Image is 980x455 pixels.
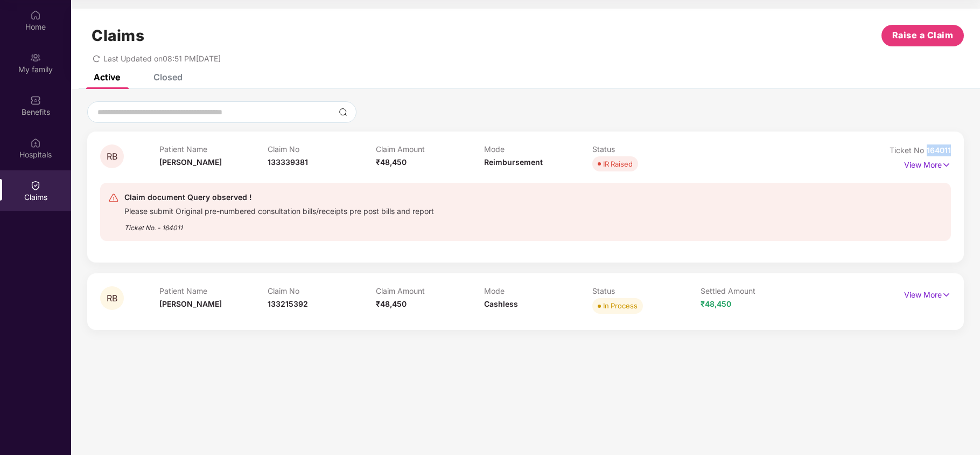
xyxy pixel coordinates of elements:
span: RB [107,294,117,303]
div: IR Raised [603,158,633,169]
p: Claim Amount [376,286,484,295]
p: Mode [484,144,592,154]
p: Claim No [268,286,376,295]
p: Patient Name [159,144,268,154]
span: Last Updated on 08:51 PM[DATE] [103,54,221,63]
p: Claim No [268,144,376,154]
p: Patient Name [159,286,268,295]
span: Raise a Claim [892,29,954,42]
img: svg+xml;base64,PHN2ZyBpZD0iQmVuZWZpdHMiIHhtbG5zPSJodHRwOi8vd3d3LnczLm9yZy8yMDAwL3N2ZyIgd2lkdGg9Ij... [30,95,41,106]
span: RB [107,152,117,161]
img: svg+xml;base64,PHN2ZyBpZD0iSG9tZSIgeG1sbnM9Imh0dHA6Ly93d3cudzMub3JnLzIwMDAvc3ZnIiB3aWR0aD0iMjAiIG... [30,10,41,20]
span: Ticket No [890,146,927,155]
p: Status [592,144,701,154]
span: 164011 [927,146,951,155]
div: Closed [153,72,183,82]
span: ₹48,450 [376,157,407,167]
span: 133215392 [268,299,308,308]
img: svg+xml;base64,PHN2ZyB4bWxucz0iaHR0cDovL3d3dy53My5vcmcvMjAwMC9zdmciIHdpZHRoPSIxNyIgaGVpZ2h0PSIxNy... [942,289,951,301]
button: Raise a Claim [881,25,964,46]
img: svg+xml;base64,PHN2ZyB3aWR0aD0iMjAiIGhlaWdodD0iMjAiIHZpZXdCb3g9IjAgMCAyMCAyMCIgZmlsbD0ibm9uZSIgeG... [30,52,41,63]
div: Please submit Original pre-numbered consultation bills/receipts pre post bills and report [124,204,434,216]
div: Active [94,72,120,82]
img: svg+xml;base64,PHN2ZyB4bWxucz0iaHR0cDovL3d3dy53My5vcmcvMjAwMC9zdmciIHdpZHRoPSIyNCIgaGVpZ2h0PSIyNC... [108,192,119,203]
p: Mode [484,286,592,295]
p: Status [592,286,701,295]
span: 133339381 [268,157,308,167]
span: Cashless [484,299,518,308]
img: svg+xml;base64,PHN2ZyBpZD0iU2VhcmNoLTMyeDMyIiB4bWxucz0iaHR0cDovL3d3dy53My5vcmcvMjAwMC9zdmciIHdpZH... [339,108,347,116]
div: In Process [603,300,638,311]
p: View More [904,156,951,171]
span: redo [93,54,100,63]
span: ₹48,450 [376,299,407,308]
span: [PERSON_NAME] [159,299,222,308]
h1: Claims [92,26,144,45]
p: View More [904,286,951,301]
img: svg+xml;base64,PHN2ZyBpZD0iQ2xhaW0iIHhtbG5zPSJodHRwOi8vd3d3LnczLm9yZy8yMDAwL3N2ZyIgd2lkdGg9IjIwIi... [30,180,41,191]
span: ₹48,450 [701,299,731,308]
img: svg+xml;base64,PHN2ZyB4bWxucz0iaHR0cDovL3d3dy53My5vcmcvMjAwMC9zdmciIHdpZHRoPSIxNyIgaGVpZ2h0PSIxNy... [942,159,951,171]
div: Ticket No. - 164011 [124,216,434,233]
img: svg+xml;base64,PHN2ZyBpZD0iSG9zcGl0YWxzIiB4bWxucz0iaHR0cDovL3d3dy53My5vcmcvMjAwMC9zdmciIHdpZHRoPS... [30,137,41,148]
span: [PERSON_NAME] [159,157,222,167]
div: Claim document Query observed ! [124,191,434,204]
span: Reimbursement [484,157,543,167]
p: Claim Amount [376,144,484,154]
p: Settled Amount [701,286,809,295]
